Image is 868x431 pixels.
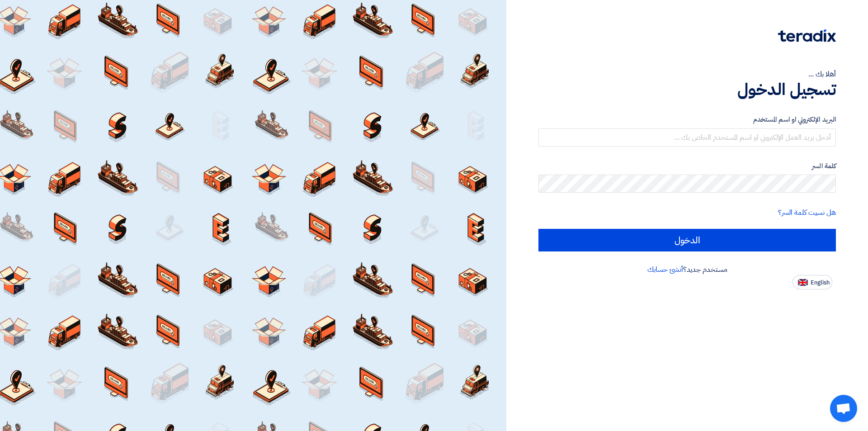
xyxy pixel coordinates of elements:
[538,229,836,251] input: الدخول
[538,128,836,147] input: أدخل بريد العمل الإلكتروني او اسم المستخدم الخاص بك ...
[647,264,683,275] a: أنشئ حسابك
[538,114,836,125] label: البريد الإلكتروني او اسم المستخدم
[778,29,836,42] img: Teradix logo
[793,275,832,289] button: English
[538,161,836,171] label: كلمة السر
[830,395,857,422] div: Open chat
[811,279,830,286] span: English
[538,264,836,275] div: مستخدم جديد؟
[538,69,836,80] div: أهلا بك ...
[798,279,808,286] img: en-US.png
[538,80,836,99] h1: تسجيل الدخول
[778,207,836,218] a: هل نسيت كلمة السر؟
